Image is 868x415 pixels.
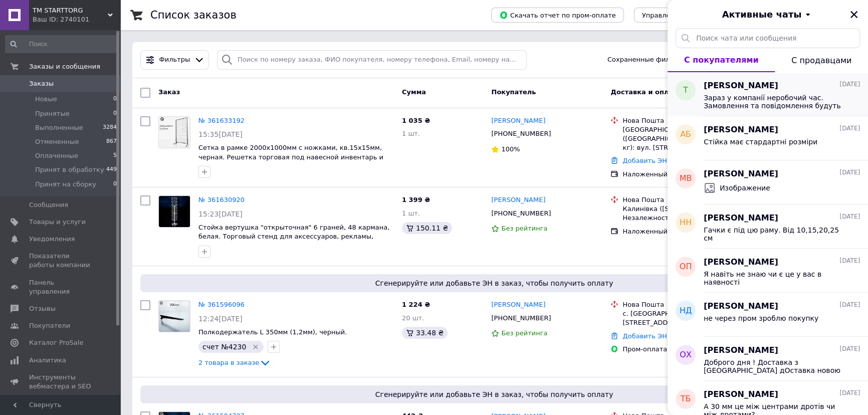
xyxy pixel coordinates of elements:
span: Сетка в рамке 2000х1000мм с ножками, кв.15х15мм, черная. Решетка торговая под навесной инвентарь ... [198,144,383,170]
span: Доставка и оплата [610,88,681,96]
div: Нова Пошта [622,300,746,309]
div: Наложенный платеж [622,227,746,236]
span: 0 [113,109,117,118]
span: [PERSON_NAME] [704,168,778,180]
span: 3284 [103,123,117,132]
span: 12:24[DATE] [198,315,243,323]
span: Фильтры [159,55,190,65]
span: ТБ [681,393,691,405]
span: [PERSON_NAME] [704,80,778,92]
span: Отмененные [35,137,79,146]
span: С продавцами [791,56,851,65]
input: Поиск по номеру заказа, ФИО покупателя, номеру телефона, Email, номеру накладной [217,50,527,70]
span: Сообщения [29,200,68,210]
span: [DATE] [839,389,860,397]
span: Заказы [29,79,54,88]
a: [PERSON_NAME] [491,116,545,126]
span: 20 шт. [402,314,424,322]
span: 15:23[DATE] [198,210,243,218]
span: [DATE] [839,257,860,265]
span: 1 035 ₴ [402,117,430,124]
h1: Список заказов [150,9,237,21]
span: не через пром зроблю покупку [704,314,818,322]
span: 1 шт. [402,130,420,137]
span: 5 [113,151,117,160]
span: Без рейтинга [501,225,547,232]
span: ОХ [680,349,692,361]
span: Инструменты вебмастера и SEO [29,373,93,391]
span: [PERSON_NAME] [704,257,778,268]
img: Фото товару [159,196,190,227]
span: Гачки є під цю раму. Від 10,15,20,25 см [704,226,846,242]
span: 100% [501,145,520,153]
span: Сумма [402,88,426,96]
div: Наложенный платеж [622,170,746,179]
span: С покупателями [684,55,759,65]
button: Управление статусами [634,8,729,23]
div: Пром-оплата [622,345,746,354]
div: Ваш ID: 2740101 [33,15,120,24]
span: Без рейтинга [501,329,547,337]
span: [DATE] [839,301,860,309]
a: № 361596096 [198,301,245,308]
span: Показатели работы компании [29,252,93,270]
span: [PERSON_NAME] [704,389,778,400]
a: Фото товару [158,300,190,332]
span: Уведомления [29,235,75,244]
span: [DATE] [839,124,860,133]
button: С продавцами [775,48,868,72]
span: [PERSON_NAME] [704,301,778,312]
span: АБ [680,129,691,140]
span: Активные чаты [722,8,802,21]
span: Зараз у компанії неробочий час. Замовлення та повідомлення будуть оброблені з 09:00 найближчого р... [704,94,846,110]
span: Панель управления [29,278,93,296]
img: Фото товару [159,117,190,148]
span: Скачать отчет по пром-оплате [499,11,616,20]
span: Принят на сборку [35,180,96,189]
div: с. [GEOGRAPHIC_DATA], №1: вул. [STREET_ADDRESS] [622,309,746,327]
span: [DATE] [839,168,860,177]
button: Активные чаты [696,8,840,21]
button: Скачать отчет по пром-оплате [491,8,624,23]
span: НН [680,217,692,229]
span: Покупатели [29,321,70,330]
a: Стойка вертушка "открыточная" 6 граней, 48 кармана, белая. Торговый стенд для аксессуаров, реклам... [198,224,389,250]
a: Добавить ЭН [622,332,667,340]
span: Товары и услуги [29,218,86,227]
span: 867 [106,137,117,146]
span: Сохраненные фильтры: [607,55,689,65]
span: Покупатель [491,88,536,96]
div: [PHONE_NUMBER] [489,207,553,220]
span: [PERSON_NAME] [704,124,778,136]
span: Принят в обработку [35,165,104,174]
span: МВ [680,173,692,184]
div: Нова Пошта [622,116,746,125]
span: [DATE] [839,213,860,221]
div: [PHONE_NUMBER] [489,127,553,140]
span: Доброго дня ! Доставка з [GEOGRAPHIC_DATA] дОставка новою поштою оріентовно 320грн [704,358,846,374]
button: Закрыть [848,9,860,21]
span: Сгенерируйте или добавьте ЭН в заказ, чтобы получить оплату [144,389,844,399]
span: ОП [680,261,692,273]
span: Принятые [35,109,70,118]
input: Поиск чата или сообщения [676,28,860,48]
a: 2 товара в заказе [198,359,271,366]
img: Фото товару [159,301,190,332]
a: Фото товару [158,195,190,228]
button: ОХ[PERSON_NAME][DATE]Доброго дня ! Доставка з [GEOGRAPHIC_DATA] дОставка новою поштою оріентовно ... [668,337,868,381]
span: 0 [113,95,117,104]
div: 33.48 ₴ [402,327,448,339]
span: 1 399 ₴ [402,196,430,203]
div: 150.11 ₴ [402,222,452,234]
span: Я навіть не знаю чи є це у вас в наявності [704,270,846,286]
span: Новые [35,95,57,104]
span: 2 товара в заказе [198,359,259,366]
a: Фото товару [158,116,190,148]
span: [PERSON_NAME] [704,345,778,356]
a: Полкодержатель L 350мм (1,2мм), черный. [198,328,347,336]
div: Калинівка ([STREET_ADDRESS]: вул. Незалежності, 1Б [622,204,746,223]
span: Аналитика [29,356,66,365]
span: Выполненные [35,123,83,132]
